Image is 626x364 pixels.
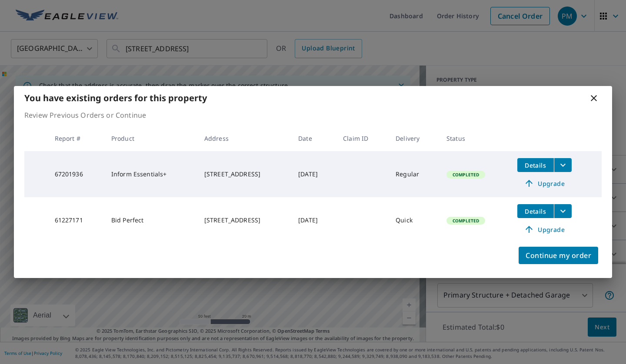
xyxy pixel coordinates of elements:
th: Status [440,126,510,151]
span: Details [523,207,549,215]
th: Report # [48,126,104,151]
th: Address [197,126,291,151]
th: Claim ID [336,126,389,151]
span: Upgrade [523,178,566,189]
span: Continue my order [526,249,591,261]
button: filesDropdownBtn-61227171 [554,204,572,218]
span: Upgrade [523,224,566,235]
span: Completed [447,172,484,178]
a: Upgrade [517,176,572,190]
button: detailsBtn-61227171 [517,204,554,218]
td: Quick [389,197,440,243]
th: Product [104,126,197,151]
td: 67201936 [48,151,104,197]
th: Delivery [389,126,440,151]
p: Review Previous Orders or Continue [24,110,602,120]
div: [STREET_ADDRESS] [204,216,284,225]
span: Details [523,161,549,169]
button: filesDropdownBtn-67201936 [554,158,572,172]
div: [STREET_ADDRESS] [204,170,284,179]
td: Regular [389,151,440,197]
td: Bid Perfect [104,197,197,243]
td: Inform Essentials+ [104,151,197,197]
th: Date [291,126,336,151]
b: You have existing orders for this property [24,92,207,104]
td: 61227171 [48,197,104,243]
a: Upgrade [517,222,572,236]
span: Completed [447,218,484,224]
button: Continue my order [519,247,598,264]
td: [DATE] [291,197,336,243]
td: [DATE] [291,151,336,197]
button: detailsBtn-67201936 [517,158,554,172]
